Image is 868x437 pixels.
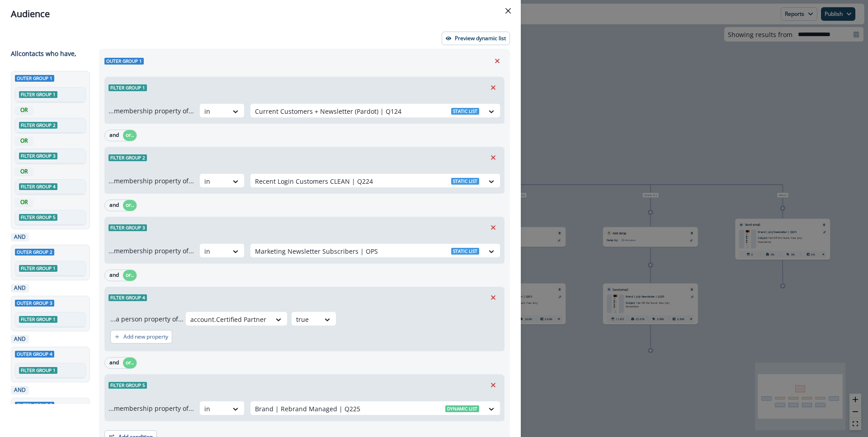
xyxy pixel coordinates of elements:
button: Remove [486,81,500,94]
button: and [105,270,123,281]
p: OR [17,106,31,114]
p: Add new property [123,334,168,340]
span: Filter group 1 [19,367,57,374]
button: or.. [123,358,137,368]
button: Remove [486,221,500,234]
p: ...membership property of... [108,246,194,256]
span: Filter group 5 [19,214,57,221]
span: Filter group 4 [19,183,57,190]
p: AND [13,284,27,292]
p: ...a person property of... [110,314,184,324]
span: Filter group 1 [19,265,57,272]
span: Filter group 4 [108,294,147,301]
button: or.. [123,270,137,281]
button: or.. [123,130,137,141]
span: Outer group 2 [15,249,54,256]
p: AND [13,335,27,343]
button: Add new property [110,330,172,344]
p: AND [13,233,27,241]
span: Outer group 5 [15,402,54,409]
button: Remove [486,378,500,392]
p: AND [13,386,27,394]
p: Preview dynamic list [455,35,506,42]
p: OR [17,137,31,145]
p: ...membership property of... [108,176,194,186]
span: Filter group 1 [19,91,57,98]
button: Preview dynamic list [442,32,510,45]
p: ...membership property of... [108,404,194,413]
button: and [105,200,123,211]
span: Filter group 3 [108,224,147,231]
button: Remove [490,54,505,68]
p: OR [17,167,31,176]
span: Outer group 1 [15,75,54,82]
button: and [105,358,123,368]
p: OR [17,198,31,206]
span: Filter group 5 [108,382,147,389]
span: Filter group 1 [19,316,57,323]
div: Audience [11,7,510,21]
span: Filter group 1 [108,84,147,91]
button: and [105,130,123,141]
p: ...membership property of... [108,106,194,116]
button: or.. [123,200,137,211]
span: Outer group 3 [15,300,54,307]
span: Outer group 4 [15,351,54,358]
span: Outer group 1 [104,58,144,65]
p: All contact s who have, [11,49,76,58]
span: Filter group 2 [108,154,147,161]
button: Remove [486,291,500,304]
button: Remove [486,151,500,164]
button: Close [501,4,515,18]
span: Filter group 3 [19,153,57,159]
span: Filter group 2 [19,122,57,129]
